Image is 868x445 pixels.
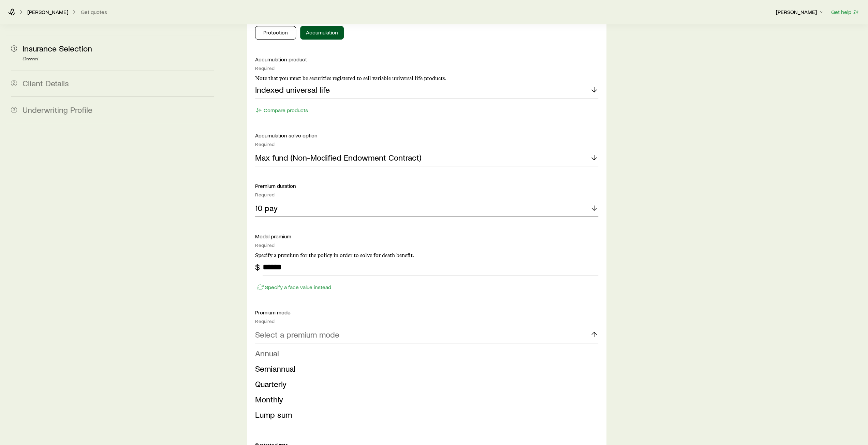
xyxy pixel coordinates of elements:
[255,410,292,419] span: Lump sum
[255,233,598,240] p: Modal premium
[255,330,339,339] p: Select a premium mode
[11,107,17,113] span: 3
[255,394,283,404] span: Monthly
[255,182,598,189] p: Premium duration
[255,348,279,358] span: Annual
[255,407,594,422] li: Lump sum
[831,8,860,16] button: Get help
[23,56,214,62] p: Current
[255,153,421,162] p: Max fund (Non-Modified Endowment Contract)
[255,379,286,389] span: Quarterly
[11,80,17,86] span: 2
[255,392,594,407] li: Monthly
[255,242,598,248] div: Required
[255,203,278,213] p: 10 pay
[300,26,344,40] button: Accumulation
[255,85,330,94] p: Indexed universal life
[80,9,107,15] button: Get quotes
[255,26,296,40] button: Protection
[255,252,598,259] p: Specify a premium for the policy in order to solve for death benefit.
[255,65,598,71] div: Required
[265,284,331,291] p: Specify a face value instead
[23,105,92,115] span: Underwriting Profile
[255,262,260,272] div: $
[27,9,68,15] p: [PERSON_NAME]
[255,132,598,139] p: Accumulation solve option
[255,361,594,376] li: Semiannual
[255,346,594,361] li: Annual
[255,318,598,324] div: Required
[255,142,598,147] div: Required
[776,9,825,15] p: [PERSON_NAME]
[255,106,308,114] button: Compare products
[23,43,92,53] span: Insurance Selection
[255,75,598,82] p: Note that you must be securities registered to sell variable universal life products.
[255,192,598,197] div: Required
[11,45,17,51] span: 1
[255,56,598,63] p: Accumulation product
[776,8,825,16] button: [PERSON_NAME]
[255,376,594,392] li: Quarterly
[255,283,332,291] button: Specify a face value instead
[255,309,598,316] p: Premium mode
[255,364,295,373] span: Semiannual
[23,78,69,88] span: Client Details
